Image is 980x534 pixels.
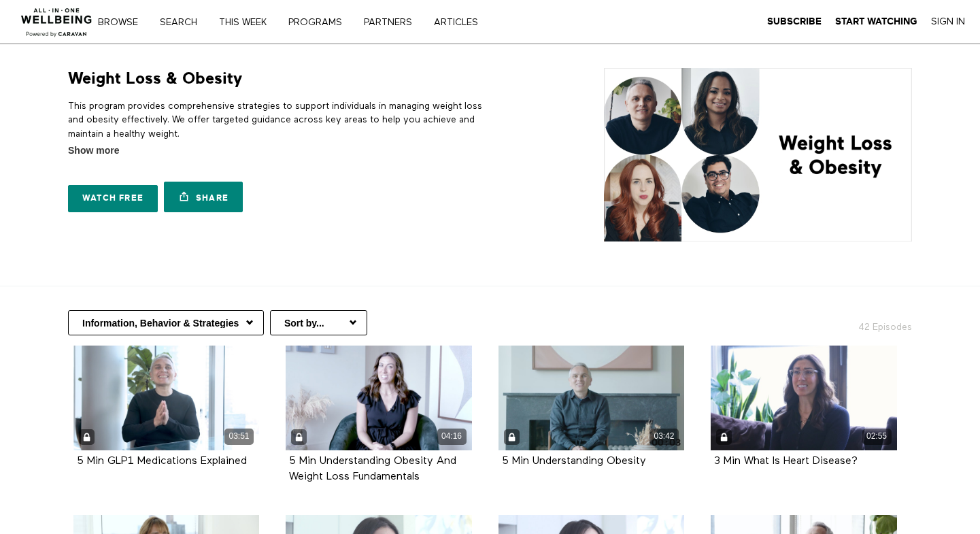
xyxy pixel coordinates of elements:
[155,18,212,27] a: Search
[77,456,247,466] a: 5 Min GLP1 Medications Explained
[714,456,858,467] strong: 3 Min What Is Heart Disease?
[429,18,492,27] a: ARTICLES
[68,144,119,158] span: Show more
[711,346,897,450] a: 3 Min What Is Heart Disease? 02:55
[214,18,281,27] a: THIS WEEK
[931,16,965,28] a: Sign In
[73,346,260,450] a: 5 Min GLP1 Medications Explained 03:51
[359,18,426,27] a: PARTNERS
[649,429,679,444] div: 03:42
[224,429,254,444] div: 03:51
[107,15,506,29] nav: Primary
[835,16,917,28] a: Start Watching
[767,310,920,334] h2: 42 Episodes
[286,346,472,450] a: 5 Min Understanding Obesity And Weight Loss Fundamentals 04:16
[862,429,892,444] div: 02:55
[714,456,858,466] a: 3 Min What Is Heart Disease?
[437,429,467,444] div: 04:16
[502,456,646,466] a: 5 Min Understanding Obesity
[68,99,485,141] p: This program provides comprehensive strategies to support individuals in managing weight loss and...
[499,346,685,450] a: 5 Min Understanding Obesity 03:42
[502,456,646,467] strong: 5 Min Understanding Obesity
[68,185,158,212] a: Watch free
[77,456,247,467] strong: 5 Min GLP1 Medications Explained
[289,456,456,482] a: 5 Min Understanding Obesity And Weight Loss Fundamentals
[835,16,917,27] strong: Start Watching
[767,16,822,28] a: Subscribe
[93,18,152,27] a: Browse
[604,68,912,241] img: Weight Loss & Obesity
[767,16,822,27] strong: Subscribe
[68,68,242,89] h1: Weight Loss & Obesity
[164,182,243,212] a: Share
[284,18,356,27] a: PROGRAMS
